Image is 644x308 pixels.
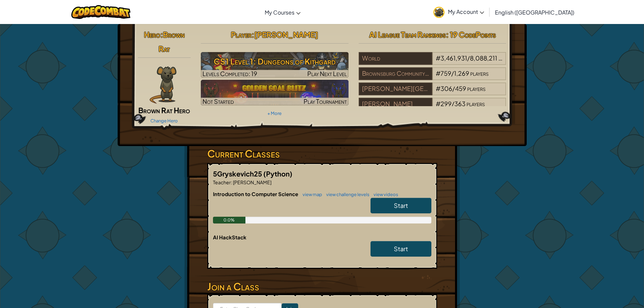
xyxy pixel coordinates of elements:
[440,100,452,108] span: 299
[213,217,246,223] div: 0.0%
[213,234,246,240] span: AI HackStack
[467,54,470,62] span: /
[394,245,408,253] span: Start
[201,80,349,105] img: Golden Goal
[446,30,496,39] span: : 19 CodePoints
[467,85,485,92] span: players
[433,7,445,18] img: avatar
[359,89,506,97] a: [PERSON_NAME][GEOGRAPHIC_DATA]#306/459players
[371,241,431,257] a: Start
[359,104,506,112] a: [PERSON_NAME]#299/363players
[267,111,282,116] a: + More
[470,69,488,77] span: players
[359,52,432,65] div: World
[467,100,485,108] span: players
[299,192,322,197] a: view map
[307,70,347,77] span: Play Next Level
[359,82,432,95] div: [PERSON_NAME][GEOGRAPHIC_DATA]
[451,69,454,77] span: /
[160,30,163,39] span: :
[201,52,349,78] img: CS1 Level 1: Dungeons of Kithgard
[231,179,232,185] span: :
[440,69,451,77] span: 759
[436,100,440,108] span: #
[138,105,190,115] span: Brown Rat Hero
[436,54,440,62] span: #
[495,9,574,16] span: English ([GEOGRAPHIC_DATA])
[359,98,432,111] div: [PERSON_NAME]
[201,80,349,105] a: Not StartedPlay Tournament
[492,3,578,21] a: English ([GEOGRAPHIC_DATA])
[440,85,452,92] span: 306
[202,97,234,105] span: Not Started
[144,30,160,39] span: Hero
[359,58,506,66] a: World#3,461,931/8,088,211players
[359,67,432,80] div: Brownsburg Community School Corp
[263,169,292,178] span: (Python)
[430,1,487,23] a: My Account
[150,118,178,123] a: Change Hero
[369,30,446,39] span: AI League Team Rankings
[436,85,440,92] span: #
[455,85,466,92] span: 459
[213,169,263,178] span: 5Gryskevich25
[436,69,440,77] span: #
[232,179,271,185] span: [PERSON_NAME]
[370,192,398,197] a: view videos
[71,5,130,19] img: CodeCombat logo
[454,69,469,77] span: 1,269
[201,52,349,78] a: Play Next Level
[454,100,466,108] span: 363
[252,30,254,39] span: :
[448,8,484,15] span: My Account
[323,192,369,197] a: view challenge levels
[440,54,467,62] span: 3,461,931
[207,279,437,294] h3: Join a Class
[394,202,408,209] span: Start
[452,85,455,92] span: /
[213,179,231,185] span: Teacher
[201,54,349,69] h3: CS1 Level 1: Dungeons of Kithgard
[159,30,185,53] span: Brown Rat
[261,3,304,21] a: My Courses
[304,97,347,105] span: Play Tournament
[359,74,506,81] a: Brownsburg Community School Corp#759/1,269players
[213,191,299,197] span: Introduction to Computer Science
[470,54,497,62] span: 8,088,211
[149,66,176,104] img: MAR09-Rat%20Paper%20Doll.png
[231,30,252,39] span: Player
[254,30,318,39] span: [PERSON_NAME]
[207,146,437,161] h3: Current Classes
[202,70,257,77] span: Levels Completed: 19
[452,100,454,108] span: /
[265,9,294,16] span: My Courses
